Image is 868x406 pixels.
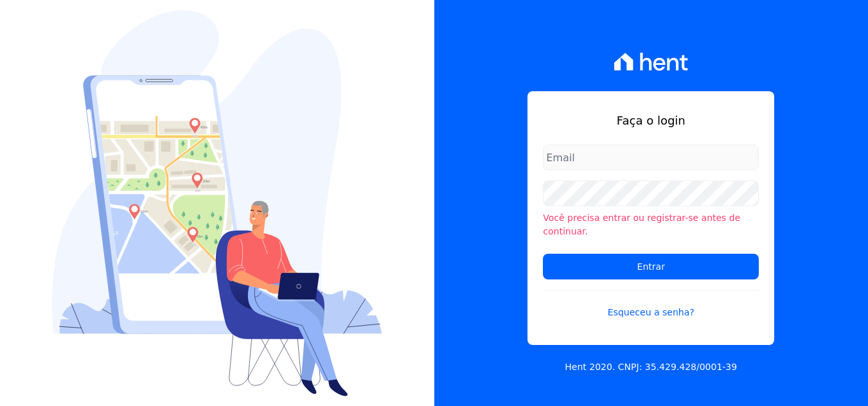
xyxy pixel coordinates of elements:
[52,10,382,396] img: Login
[543,211,759,238] li: Você precisa entrar ou registrar-se antes de continuar.
[565,360,737,374] p: Hent 2020. CNPJ: 35.429.428/0001-39
[543,112,759,129] h1: Faça o login
[543,254,759,279] input: Entrar
[543,145,759,170] input: Email
[543,290,759,319] a: Esqueceu a senha?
